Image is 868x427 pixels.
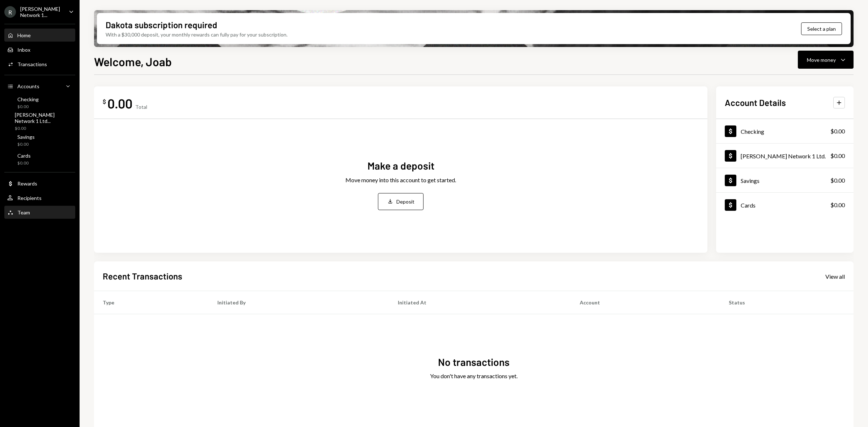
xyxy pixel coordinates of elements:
div: $0.00 [17,160,31,166]
div: $0.00 [830,201,845,209]
a: [PERSON_NAME] Network 1 Ltd...$0.00 [4,113,75,130]
div: Checking [17,96,39,102]
div: $0.00 [830,176,845,185]
div: Savings [741,177,759,184]
h1: Welcome, Joab [94,54,172,69]
a: Accounts [4,80,75,93]
div: R [4,6,16,18]
a: Checking$0.00 [716,119,854,143]
div: [PERSON_NAME] Network 1... [20,6,63,18]
div: Home [17,32,31,38]
button: Deposit [378,193,424,210]
div: $0.00 [830,127,845,136]
a: Cards$0.00 [4,150,75,168]
div: Team [17,209,30,215]
h2: Account Details [725,97,786,108]
div: Savings [17,134,35,140]
div: View all [825,273,845,280]
th: Status [720,291,854,314]
a: Transactions [4,57,75,71]
div: [PERSON_NAME] Network 1 Ltd... [15,112,72,124]
button: Select a plan [801,22,842,35]
h2: Recent Transactions [103,270,182,282]
div: [PERSON_NAME] Network 1 Ltd. [741,153,826,159]
div: Make a deposit [367,159,434,173]
a: Rewards [4,177,75,190]
div: Move money into this account to get started. [345,176,456,184]
div: Total [135,104,147,110]
div: No transactions [438,355,510,369]
a: Team [4,206,75,219]
div: $0.00 [15,125,72,132]
div: Transactions [17,61,47,67]
div: Rewards [17,180,37,187]
div: $0.00 [830,151,845,160]
button: Move money [798,51,854,69]
a: Checking$0.00 [4,94,75,111]
div: Inbox [17,47,30,53]
div: You don't have any transactions yet. [430,372,518,380]
a: Cards$0.00 [716,193,854,217]
div: $ [103,98,106,105]
th: Type [94,291,209,314]
div: $0.00 [17,141,35,148]
a: Savings$0.00 [716,168,854,192]
th: Initiated At [389,291,571,314]
a: Inbox [4,43,75,56]
div: Dakota subscription required [106,19,217,31]
th: Account [571,291,720,314]
div: Recipients [17,195,42,201]
div: $0.00 [17,104,39,110]
div: Move money [807,56,836,64]
div: Checking [741,128,764,135]
div: 0.00 [107,95,132,111]
div: Deposit [396,198,414,205]
a: Savings$0.00 [4,132,75,149]
div: Accounts [17,83,39,89]
div: Cards [17,153,31,159]
a: [PERSON_NAME] Network 1 Ltd.$0.00 [716,144,854,168]
div: With a $30,000 deposit, your monthly rewards can fully pay for your subscription. [106,31,288,38]
a: Recipients [4,191,75,204]
a: Home [4,29,75,42]
a: View all [825,272,845,280]
th: Initiated By [209,291,389,314]
div: Cards [741,202,756,209]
